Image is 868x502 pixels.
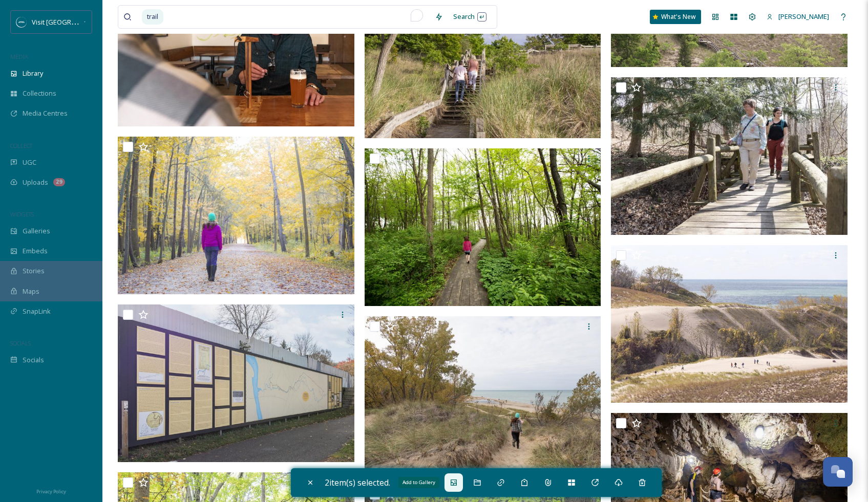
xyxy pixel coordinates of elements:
[23,246,48,256] span: Embeds
[23,266,45,276] span: Stories
[23,226,50,236] span: Galleries
[118,304,354,462] img: mccoy-creek-trail-mural-009.jpg
[23,108,68,118] span: Media Centres
[36,485,66,497] a: Privacy Policy
[10,210,34,218] span: WIDGETS
[365,148,601,306] img: sarett-nature-center-spring-043.jpg
[448,7,492,27] div: Search
[142,9,163,24] span: trail
[53,178,65,186] div: 29
[761,7,834,27] a: [PERSON_NAME]
[23,69,43,78] span: Library
[23,178,48,187] span: Uploads
[611,77,848,235] img: fernwood-botanical-garden-022.jpg
[36,488,66,495] span: Privacy Policy
[23,355,44,365] span: Socials
[611,245,848,403] img: Fall_WarrenDunes_IMG_0435_Nowicki.jpg
[23,89,56,98] span: Collections
[16,17,27,27] img: SM%20Social%20Profile.png
[23,158,36,167] span: UGC
[23,287,39,296] span: Maps
[325,477,390,488] span: 2 item(s) selected.
[365,316,601,474] img: warren-dunes-state-park-093.jpg
[10,339,31,347] span: SOCIALS
[10,53,28,60] span: MEDIA
[823,457,853,487] button: Open Chat
[32,17,146,27] span: Visit [GEOGRAPHIC_DATA][US_STATE]
[118,137,354,294] img: fall-hiking-stevensville-004.jpg
[10,142,32,149] span: COLLECT
[650,10,701,24] a: What's New
[778,12,829,21] span: [PERSON_NAME]
[164,6,430,28] input: To enrich screen reader interactions, please activate Accessibility in Grammarly extension settings
[398,477,439,488] div: Add to Gallery
[23,307,51,316] span: SnapLink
